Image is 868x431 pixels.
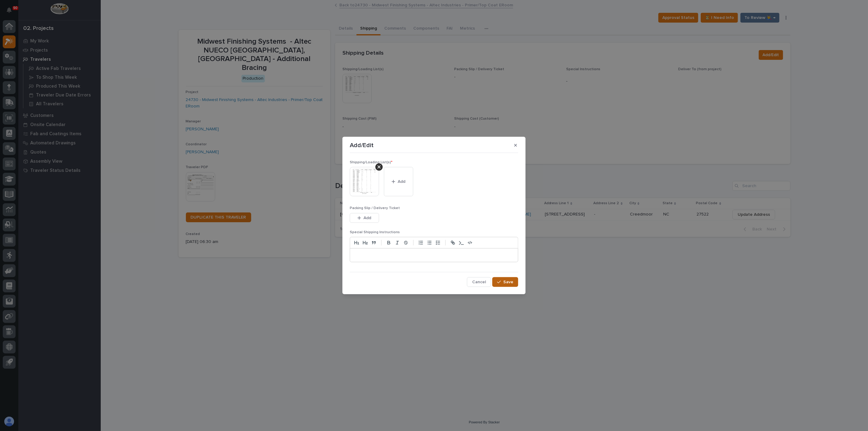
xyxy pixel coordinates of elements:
button: Add [350,213,379,223]
span: Shipping/Loading List(s) [350,161,392,164]
span: Add [398,179,406,184]
p: Add/Edit [350,142,374,149]
span: Cancel [472,279,486,285]
span: Save [503,279,513,285]
span: Packing Slip / Delivery Ticket [350,206,400,210]
span: Special Shipping Instructions [350,230,400,234]
button: Save [492,277,518,287]
span: Add [364,215,371,221]
button: Cancel [467,277,491,287]
button: Add [384,167,413,196]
